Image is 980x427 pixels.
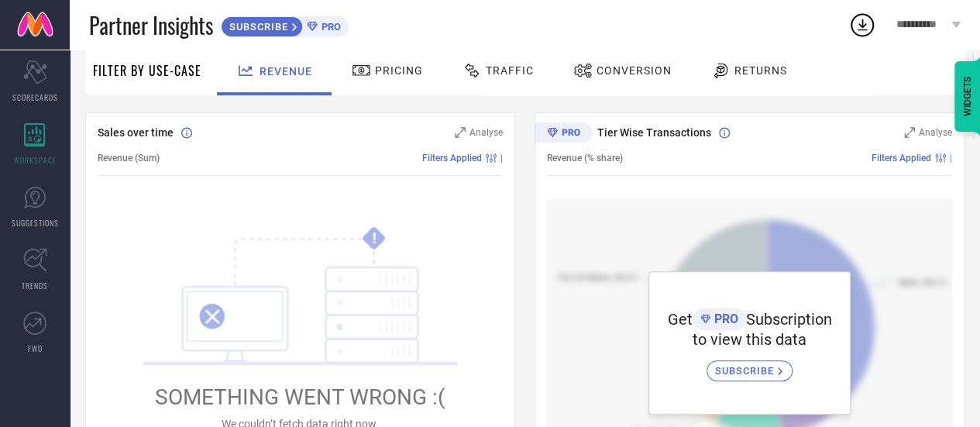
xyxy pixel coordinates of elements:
[872,153,931,164] span: Filters Applied
[919,127,952,138] span: Analyse
[221,12,349,37] a: SUBSCRIBEPRO
[597,126,711,139] span: Tier Wise Transactions
[89,9,213,41] span: Partner Insights
[222,21,292,33] span: SUBSCRIBE
[375,64,423,77] span: Pricing
[155,384,445,410] span: SOMETHING WENT WRONG :(
[535,122,592,146] div: Premium
[318,21,341,33] span: PRO
[422,153,482,164] span: Filters Applied
[693,330,806,349] span: to view this data
[98,126,174,139] span: Sales over time
[848,11,876,39] div: Open download list
[710,312,738,326] span: PRO
[260,65,312,77] span: Revenue
[98,153,160,164] span: Revenue (Sum)
[668,310,693,329] span: Get
[500,153,503,164] span: |
[904,127,915,138] svg: Zoom
[597,64,672,77] span: Conversion
[746,310,832,329] span: Subscription
[715,365,778,377] span: SUBSCRIBE
[93,61,201,80] span: Filter By Use-Case
[950,153,952,164] span: |
[547,153,623,164] span: Revenue (% share)
[455,127,466,138] svg: Zoom
[14,154,57,166] span: WORKSPACE
[12,217,59,229] span: SUGGESTIONS
[734,64,787,77] span: Returns
[12,91,58,103] span: SCORECARDS
[469,127,503,138] span: Analyse
[707,349,793,381] a: SUBSCRIBE
[372,229,376,247] tspan: !
[486,64,534,77] span: Traffic
[22,280,48,291] span: TRENDS
[28,343,43,354] span: FWD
